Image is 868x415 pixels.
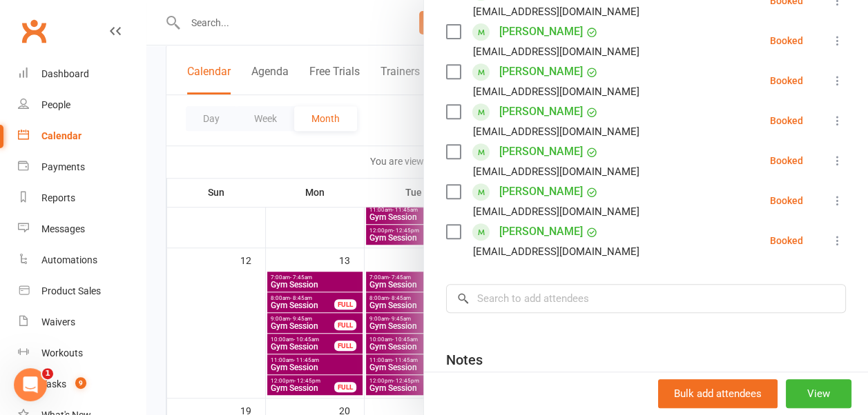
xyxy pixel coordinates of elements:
[770,36,803,45] div: Booked
[446,350,483,370] div: Notes
[18,183,146,214] a: Reports
[446,284,846,313] input: Search to add attendees
[658,379,778,408] button: Bulk add attendees
[499,221,583,243] a: [PERSON_NAME]
[770,156,803,165] div: Booked
[18,369,146,400] a: Tasks 9
[18,245,146,276] a: Automations
[17,14,51,48] a: Clubworx
[41,192,75,203] div: Reports
[770,236,803,245] div: Booked
[18,338,146,369] a: Workouts
[41,130,81,141] div: Calendar
[18,59,146,90] a: Dashboard
[75,377,86,389] span: 9
[473,83,639,101] div: [EMAIL_ADDRESS][DOMAIN_NAME]
[14,368,47,401] iframe: Intercom live chat
[18,307,146,338] a: Waivers
[18,214,146,245] a: Messages
[41,254,97,265] div: Automations
[42,368,53,379] span: 1
[499,141,583,163] a: [PERSON_NAME]
[786,379,851,408] button: View
[41,316,75,327] div: Waivers
[41,99,70,110] div: People
[473,3,639,21] div: [EMAIL_ADDRESS][DOMAIN_NAME]
[770,116,803,125] div: Booked
[499,181,583,203] a: [PERSON_NAME]
[18,121,146,152] a: Calendar
[41,285,101,296] div: Product Sales
[473,123,639,141] div: [EMAIL_ADDRESS][DOMAIN_NAME]
[41,223,85,234] div: Messages
[18,152,146,183] a: Payments
[41,347,83,358] div: Workouts
[18,276,146,307] a: Product Sales
[499,101,583,123] a: [PERSON_NAME]
[41,161,85,172] div: Payments
[499,61,583,83] a: [PERSON_NAME]
[473,163,639,181] div: [EMAIL_ADDRESS][DOMAIN_NAME]
[41,68,89,79] div: Dashboard
[41,378,66,389] div: Tasks
[473,203,639,221] div: [EMAIL_ADDRESS][DOMAIN_NAME]
[499,21,583,43] a: [PERSON_NAME]
[770,76,803,85] div: Booked
[473,243,639,261] div: [EMAIL_ADDRESS][DOMAIN_NAME]
[770,196,803,205] div: Booked
[473,43,639,61] div: [EMAIL_ADDRESS][DOMAIN_NAME]
[18,90,146,121] a: People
